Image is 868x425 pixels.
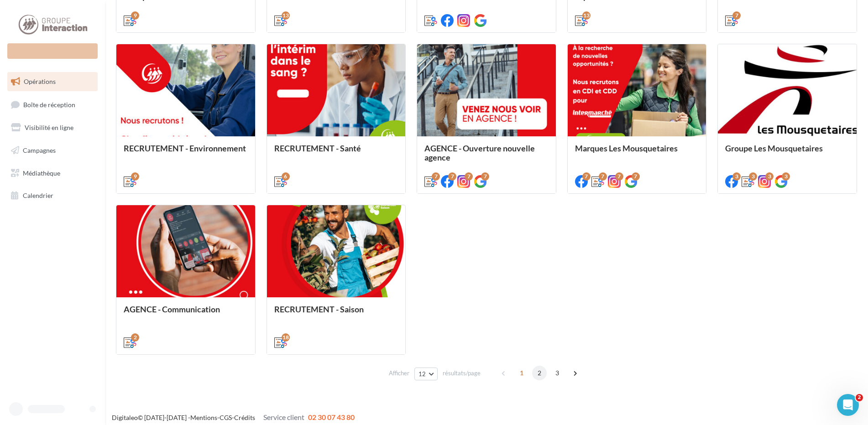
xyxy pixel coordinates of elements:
span: 02 30 07 43 80 [308,413,355,421]
span: Visibilité en ligne [25,124,73,131]
span: 12 [418,370,426,378]
span: Opérations [24,78,56,85]
span: 3 [550,366,565,380]
div: 7 [448,172,456,181]
span: RECRUTEMENT - Santé [274,143,361,153]
span: résultats/page [443,369,481,378]
div: 3 [732,172,741,181]
div: 3 [749,172,757,181]
span: 1 [514,366,529,380]
span: Boîte de réception [23,100,75,108]
div: 6 [282,172,290,181]
span: RECRUTEMENT - Saison [274,304,364,314]
div: 7 [465,172,473,181]
button: 12 [414,368,438,380]
div: 7 [632,172,640,181]
a: Boîte de réception [5,95,99,114]
div: 18 [282,333,290,342]
a: Campagnes [5,141,99,160]
div: 7 [481,172,489,181]
div: 2 [131,333,139,342]
span: 2 [856,394,863,401]
a: Opérations [5,72,99,91]
a: Digitaleo [112,414,138,421]
div: 13 [282,11,290,20]
a: Calendrier [5,186,99,205]
div: 13 [582,11,591,20]
div: 9 [131,11,139,20]
span: Calendrier [23,192,53,199]
div: 3 [782,172,790,181]
div: 7 [615,172,623,181]
span: Marques Les Mousquetaires [575,143,678,153]
span: AGENCE - Communication [124,304,220,314]
div: 9 [131,172,139,181]
span: Afficher [389,369,409,378]
a: Visibilité en ligne [5,118,99,137]
iframe: Intercom live chat [837,394,859,416]
a: Médiathèque [5,164,99,183]
div: 7 [432,172,440,181]
a: Crédits [234,414,255,421]
a: Mentions [190,414,217,421]
div: Nouvelle campagne [7,43,98,59]
div: 7 [599,172,607,181]
a: CGS [220,414,232,421]
span: Campagnes [23,146,56,154]
span: Groupe Les Mousquetaires [725,143,823,153]
span: 2 [532,366,547,380]
span: Service client [263,413,304,421]
div: 7 [732,11,741,20]
div: 7 [582,172,591,181]
span: RECRUTEMENT - Environnement [124,143,246,153]
div: 3 [765,172,774,181]
span: © [DATE]-[DATE] - - - [112,414,355,421]
span: Médiathèque [23,169,60,176]
span: AGENCE - Ouverture nouvelle agence [424,143,535,162]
